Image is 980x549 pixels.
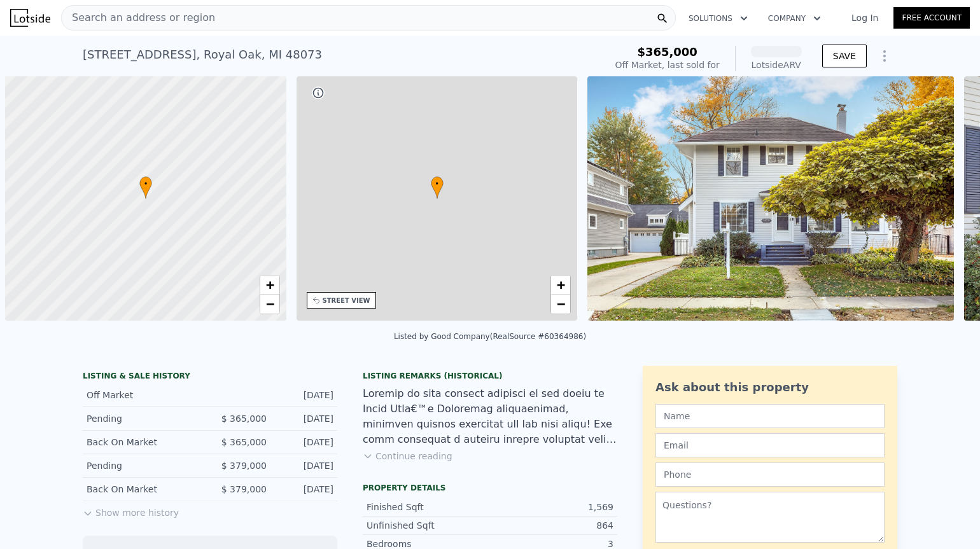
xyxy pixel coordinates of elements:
button: Solutions [678,7,758,30]
a: Zoom in [551,275,570,295]
button: SAVE [822,45,867,67]
button: Show more history [83,501,179,519]
div: Back On Market [87,483,200,496]
div: Off Market, last sold for [615,59,720,71]
div: [STREET_ADDRESS] , Royal Oak , MI 48073 [83,46,322,64]
div: [DATE] [277,436,333,448]
div: 864 [490,519,613,532]
div: Loremip do sita consect adipisci el sed doeiu te Incid Utla€™e Doloremag aliquaenimad, minimven q... [363,386,617,447]
div: Pending [87,412,200,425]
div: Ask about this property [655,379,885,396]
span: $ 379,000 [221,461,267,471]
span: Search an address or region [62,10,215,25]
a: Free Account [893,7,970,29]
div: Lotside ARV [751,59,802,71]
span: $365,000 [637,45,697,59]
button: Company [758,7,831,30]
div: STREET VIEW [323,296,370,305]
span: • [431,178,444,190]
a: Zoom out [260,295,279,314]
div: Finished Sqft [367,501,490,513]
span: $ 365,000 [221,413,267,424]
span: − [265,296,274,312]
div: [DATE] [277,459,333,472]
div: 1,569 [490,501,613,513]
a: Zoom in [260,275,279,295]
div: LISTING & SALE HISTORY [83,371,337,384]
div: Off Market [87,389,200,401]
span: + [265,277,274,293]
div: Listed by Good Company (RealSource #60364986) [394,332,586,341]
div: [DATE] [277,412,333,425]
img: Sale: 144243855 Parcel: 59190329 [587,76,954,321]
div: • [431,176,444,198]
span: − [557,296,565,312]
div: Property details [363,483,617,493]
span: + [557,277,565,293]
input: Phone [655,462,885,487]
button: Show Options [872,43,897,69]
span: • [139,178,152,190]
div: [DATE] [277,483,333,496]
a: Zoom out [551,295,570,314]
div: [DATE] [277,389,333,401]
a: Log In [836,11,893,24]
div: Back On Market [87,436,200,448]
div: Pending [87,459,200,472]
span: $ 365,000 [221,437,267,447]
span: $ 379,000 [221,484,267,494]
div: • [139,176,152,198]
button: Continue reading [363,450,452,462]
div: Unfinished Sqft [367,519,490,532]
input: Email [655,433,885,457]
div: Listing Remarks (Historical) [363,371,617,381]
img: Lotside [10,9,50,27]
input: Name [655,404,885,428]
